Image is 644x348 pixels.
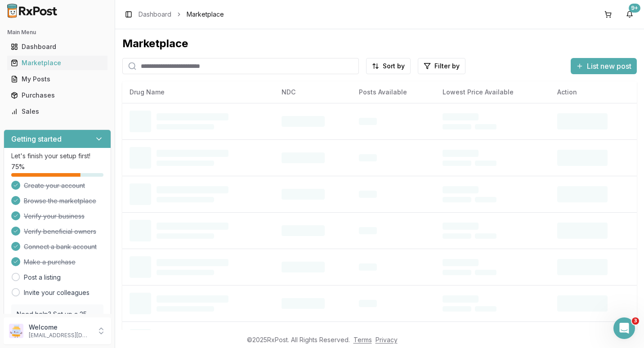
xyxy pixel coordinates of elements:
button: Dashboard [4,40,111,54]
div: Marketplace [122,36,637,51]
div: 9+ [629,4,640,13]
button: 9+ [622,7,637,22]
button: Marketplace [4,56,111,70]
h2: Main Menu [7,29,107,36]
th: NDC [274,81,352,103]
a: Terms [353,336,372,344]
div: Sales [11,107,104,116]
div: Marketplace [11,58,104,67]
div: Purchases [11,91,104,100]
span: Filter by [434,62,460,71]
div: Dashboard [11,42,104,51]
a: Invite your colleagues [24,288,89,297]
span: Browse the marketplace [24,196,96,205]
span: List new post [587,61,631,71]
span: 3 [632,317,639,325]
span: Sort by [383,62,405,71]
th: Drug Name [122,81,274,103]
a: Dashboard [139,10,171,19]
span: Verify your business [24,212,85,221]
iframe: Intercom live chat [613,317,635,339]
span: Make a purchase [24,258,76,267]
button: Purchases [4,88,111,103]
th: Posts Available [352,81,435,103]
a: Dashboard [7,39,107,55]
a: List new post [571,62,637,71]
p: Welcome [29,323,91,332]
a: Marketplace [7,55,107,71]
div: My Posts [11,75,104,84]
span: Marketplace [187,10,224,19]
button: List new post [571,58,637,74]
a: Sales [7,103,107,120]
span: 75 % [11,162,25,171]
button: My Posts [4,72,111,86]
a: Privacy [376,336,398,344]
span: Verify beneficial owners [24,227,96,236]
img: RxPost Logo [4,4,61,18]
a: Purchases [7,87,107,103]
nav: breadcrumb [139,10,224,19]
button: Filter by [418,58,465,74]
p: [EMAIL_ADDRESS][DOMAIN_NAME] [29,332,91,339]
p: Need help? Set up a 25 minute call with our team to set up. [17,310,98,337]
span: Connect a bank account [24,242,97,251]
p: Let's finish your setup first! [11,152,103,161]
img: User avatar [9,324,23,338]
a: My Posts [7,71,107,87]
h3: Getting started [11,134,62,144]
button: Sales [4,104,111,119]
button: Sort by [366,58,411,74]
th: Action [550,81,637,103]
span: Create your account [24,181,85,190]
th: Lowest Price Available [435,81,550,103]
a: Post a listing [24,273,61,282]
